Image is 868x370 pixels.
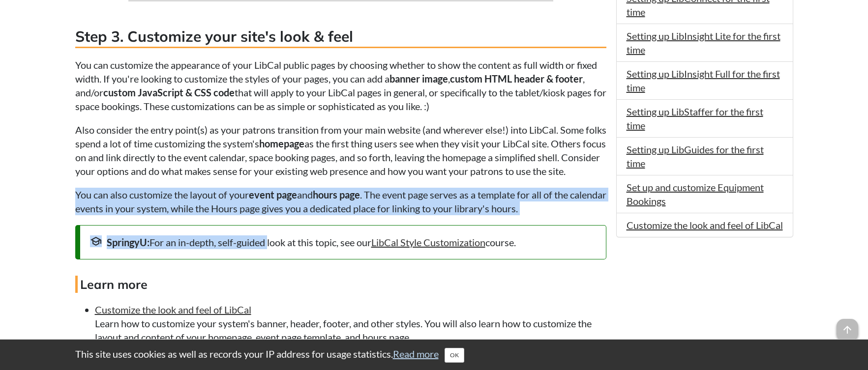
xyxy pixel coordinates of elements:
[103,86,235,98] strong: custom JavaScript & CSS code
[90,235,102,247] span: school
[627,30,780,56] a: Setting up LibInsight Lite for the first time
[837,320,858,332] a: arrow_upward
[90,235,596,249] div: For an in-depth, self-guided look at this topic, see our course.
[75,26,606,48] h3: Step 3. Customize your site's look & feel
[445,348,464,363] button: Close
[75,123,606,178] p: Also consider the entry point(s) as your patrons transition from your main website (and wherever ...
[627,68,780,93] a: Setting up LibInsight Full for the first time
[627,181,764,207] a: Set up and customize Equipment Bookings
[627,219,783,231] a: Customize the look and feel of LibCal
[95,303,606,344] li: Learn how to customize your system's banner, header, footer, and other styles. You will also lear...
[95,304,251,315] a: Customize the look and feel of LibCal
[75,276,606,293] h4: Learn more
[389,73,448,85] strong: banner image
[837,319,858,341] span: arrow_upward
[371,236,485,248] a: LibCal Style Customization
[627,143,764,169] a: Setting up LibGuides for the first time
[393,348,439,360] a: Read more
[65,347,803,363] div: This site uses cookies as well as records your IP address for usage statistics.
[450,73,583,85] strong: custom HTML header & footer
[107,236,150,248] strong: SpringyU:
[75,188,606,215] p: You can also customize the layout of your and . The event page serves as a template for all of th...
[259,138,304,149] strong: homepage
[75,58,606,113] p: You can customize the appearance of your LibCal public pages by choosing whether to show the cont...
[313,189,360,200] strong: hours page
[249,189,297,200] strong: event page
[627,106,763,131] a: Setting up LibStaffer for the first time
